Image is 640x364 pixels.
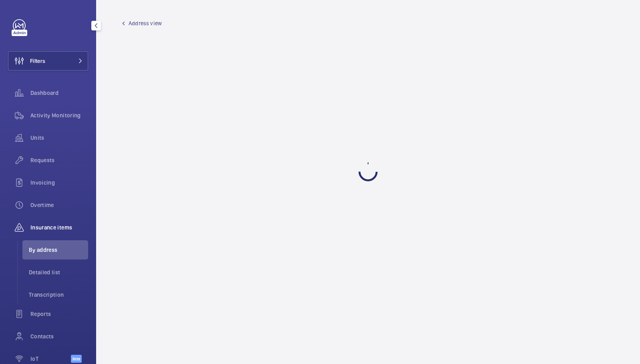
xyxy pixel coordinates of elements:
span: Units [30,134,88,142]
span: Address view [129,19,162,27]
span: Beta [71,355,82,363]
span: Overtime [30,201,88,209]
span: Activity Monitoring [30,111,88,119]
span: Filters [30,57,45,65]
span: IoT [30,355,71,363]
span: Requests [30,156,88,164]
span: By address [29,246,88,254]
span: Dashboard [30,89,88,97]
span: Reports [30,310,88,318]
span: Insurance items [30,223,88,231]
span: Detailed list [29,268,88,276]
button: Filters [8,51,88,70]
span: Contacts [30,332,88,340]
span: Invoicing [30,179,88,187]
span: Transcription [29,291,88,299]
